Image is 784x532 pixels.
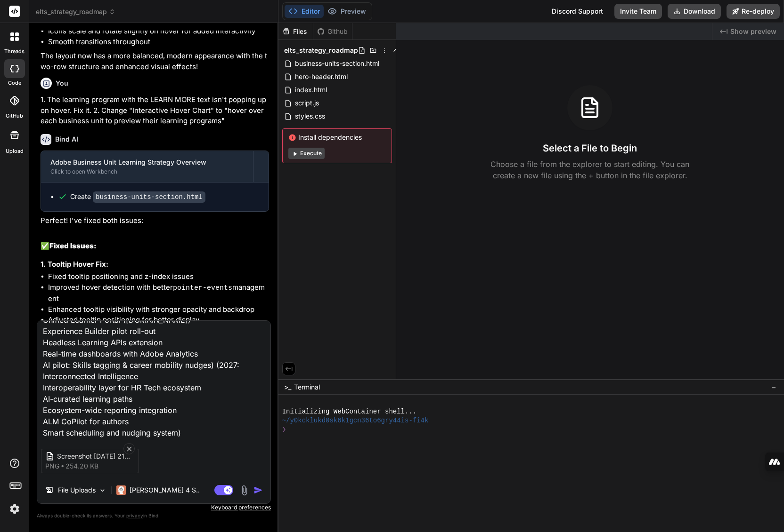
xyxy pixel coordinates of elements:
[278,27,313,36] div: Files
[41,215,269,226] p: Perfect! I've fixed both issues:
[57,452,132,461] span: Screenshot [DATE] 211152
[727,4,780,19] button: Re-deploy
[324,5,370,18] button: Preview
[4,48,24,56] label: threads
[126,513,143,518] span: privacy
[543,142,637,155] h3: Select a File to Begin
[6,112,23,120] label: GitHub
[48,315,269,326] li: Adjusted tooltip positioning for better display
[48,282,269,304] li: Improved hover detection with better management
[484,159,695,181] p: Choose a file from the explorer to start editing. You can create a new file using the + button in...
[546,4,609,19] div: Discord Support
[41,51,269,72] p: The layout now has a more balanced, modern appearance with the two-row structure and enhanced vis...
[37,504,271,511] p: Keyboard preferences
[50,158,244,167] div: Adobe Business Unit Learning Strategy Overview
[730,27,776,36] span: Show preview
[93,191,205,203] code: business-units-section.html
[294,71,349,82] span: hero-header.html
[173,284,232,292] code: pointer-events
[313,27,352,36] div: Github
[288,133,386,142] span: Install dependencies
[253,485,263,495] img: icon
[41,95,269,127] p: 1. The learning program with the LEARN MORE text isn't popping up on hover. Fix it. 2. Change "In...
[771,382,776,392] span: −
[48,271,269,282] li: Fixed tooltip positioning and z-index issues
[284,46,358,55] span: elts_strategy_roadmap
[70,192,205,202] div: Create
[36,7,115,16] span: elts_strategy_roadmap
[48,304,269,315] li: Enhanced tooltip visibility with stronger opacity and backdrop
[116,485,126,495] img: Claude 4 Sonnet
[7,501,23,517] img: settings
[285,5,324,18] button: Editor
[45,461,59,471] span: png
[41,151,253,182] button: Adobe Business Unit Learning Strategy OverviewClick to open Workbench
[48,37,269,48] li: Smooth transitions throughout
[282,407,417,416] span: Initializing WebContainer shell...
[48,26,269,37] li: Icons scale and rotate slightly on hover for added interactivity
[37,511,271,520] p: Always double-check its answers. Your in Bind
[769,380,778,395] button: −
[58,485,96,495] p: File Uploads
[614,4,662,19] button: Invite Team
[282,425,287,434] span: ❯
[130,485,200,495] p: [PERSON_NAME] 4 S..
[49,241,97,250] strong: Fixed Issues:
[56,79,68,88] h6: You
[41,241,269,252] h2: ✅
[41,260,108,269] strong: 1. Tooltip Hover Fix:
[50,168,244,175] div: Click to open Workbench
[8,79,21,87] label: code
[294,111,326,122] span: styles.css
[294,84,328,95] span: index.html
[282,416,429,425] span: ~/y0kcklukd0sk6k1gcn36to6gry44is-fi4k
[294,58,380,69] span: business-units-section.html
[98,486,106,494] img: Pick Models
[294,97,320,109] span: script.js
[288,148,325,159] button: Execute
[37,321,270,437] textarea: I'm ready for you to do the roadmap piece. I like this infographic. Bring it to life with the [DA...
[65,461,98,471] span: 254.20 KB
[6,147,24,155] label: Upload
[294,382,320,392] span: Terminal
[668,4,721,19] button: Download
[55,135,78,144] h6: Bind AI
[239,485,250,496] img: attachment
[284,382,291,392] span: >_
